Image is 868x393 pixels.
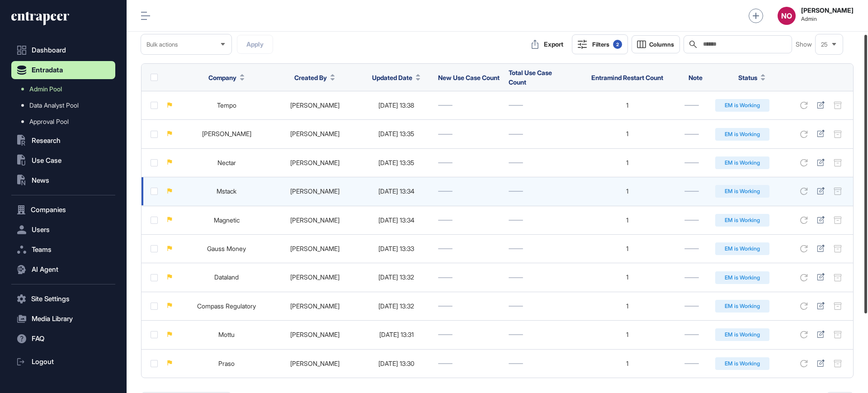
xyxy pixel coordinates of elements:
[11,353,115,371] a: Logout
[11,260,115,279] button: AI Agent
[32,47,66,54] span: Dashboard
[31,295,70,303] span: Site Settings
[579,303,675,310] div: 1
[32,358,54,365] span: Logout
[363,188,429,195] div: [DATE] 13:34
[509,69,552,86] span: Total Use Case Count
[372,73,420,82] button: Updated Date
[32,157,61,164] span: Use Case
[290,302,340,310] a: [PERSON_NAME]
[290,187,340,195] a: [PERSON_NAME]
[197,302,256,310] a: Compass Regulatory
[579,245,675,252] div: 1
[32,226,50,233] span: Users
[801,16,854,22] span: Admin
[32,137,61,144] span: Research
[290,101,340,109] a: [PERSON_NAME]
[11,310,115,328] button: Media Library
[363,159,429,166] div: [DATE] 13:35
[579,188,675,195] div: 1
[202,130,251,137] a: [PERSON_NAME]
[689,74,703,81] span: Note
[208,73,236,82] span: Company
[290,331,340,338] a: [PERSON_NAME]
[715,357,769,370] div: EM is Working
[738,73,765,82] button: Status
[214,273,239,281] a: Dataland
[572,34,628,54] button: Filters2
[217,101,236,109] a: Tempo
[32,246,52,253] span: Teams
[11,152,115,170] button: Use Case
[438,74,500,81] span: New Use Case Count
[715,99,769,112] div: EM is Working
[527,35,568,53] button: Export
[32,66,63,74] span: Entradata
[821,41,828,48] span: 25
[11,171,115,189] button: News
[11,41,115,59] a: Dashboard
[715,128,769,141] div: EM is Working
[579,331,675,338] div: 1
[715,156,769,169] div: EM is Working
[217,159,236,166] a: Nectar
[207,245,246,252] a: Gauss Money
[294,73,335,82] button: Created By
[613,40,622,49] div: 2
[32,177,49,184] span: News
[738,73,757,82] span: Status
[715,185,769,198] div: EM is Working
[218,360,235,367] a: Praso
[214,216,240,224] a: Magnetic
[592,40,622,49] div: Filters
[649,41,674,48] span: Columns
[363,217,429,224] div: [DATE] 13:34
[290,216,340,224] a: [PERSON_NAME]
[715,214,769,227] div: EM is Working
[363,102,429,109] div: [DATE] 13:38
[363,130,429,137] div: [DATE] 13:35
[29,85,62,93] span: Admin Pool
[363,331,429,338] div: [DATE] 13:31
[217,187,236,195] a: Mstack
[11,290,115,308] button: Site Settings
[11,330,115,348] button: FAQ
[294,73,327,82] span: Created By
[363,245,429,252] div: [DATE] 13:33
[290,159,340,166] a: [PERSON_NAME]
[715,271,769,284] div: EM is Working
[579,102,675,109] div: 1
[290,245,340,252] a: [PERSON_NAME]
[11,221,115,239] button: Users
[16,97,115,114] a: Data Analyst Pool
[579,130,675,137] div: 1
[796,41,812,48] span: Show
[579,217,675,224] div: 1
[290,273,340,281] a: [PERSON_NAME]
[632,35,680,53] button: Columns
[715,242,769,255] div: EM is Working
[32,335,44,342] span: FAQ
[778,7,796,25] button: NO
[579,360,675,367] div: 1
[218,331,235,338] a: Mottu
[372,73,412,82] span: Updated Date
[715,328,769,341] div: EM is Working
[29,118,69,125] span: Approval Pool
[11,241,115,259] button: Teams
[363,303,429,310] div: [DATE] 13:32
[32,266,58,273] span: AI Agent
[290,130,340,137] a: [PERSON_NAME]
[32,315,73,322] span: Media Library
[11,132,115,150] button: Research
[11,201,115,219] button: Companies
[290,360,340,367] a: [PERSON_NAME]
[31,206,66,213] span: Companies
[579,274,675,281] div: 1
[16,81,115,97] a: Admin Pool
[579,159,675,166] div: 1
[363,274,429,281] div: [DATE] 13:32
[715,300,769,313] div: EM is Working
[29,102,79,109] span: Data Analyst Pool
